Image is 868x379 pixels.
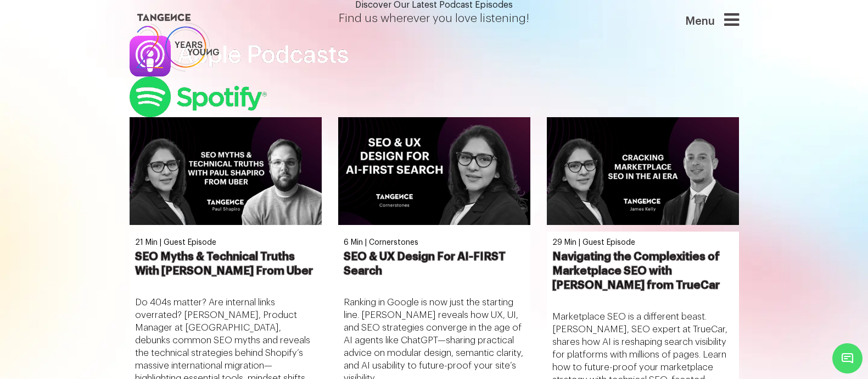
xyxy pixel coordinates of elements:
img: logo SVG [130,11,221,74]
a: SEO & UX Design For AI-FIRST Search [344,250,525,278]
span: 21 Min [135,239,158,246]
img: podcast3.png [130,76,267,117]
span: Chat Widget [832,343,863,373]
span: 29 Min [552,239,576,246]
img: SEO-UX-DESIGN-FOR-AI-FIRST-SEARCH.jpg [338,117,530,226]
img: SEO-MYTHS-TECHNICAL-TRUTHS-WITH-PAUL-SHAPIRO-FROM-UBER.jpg [130,117,322,226]
a: SEO Myths & Technical Truths With [PERSON_NAME] From Uber [135,250,316,278]
span: Cornerstones [369,239,418,246]
span: | [160,239,161,246]
span: | [365,239,367,246]
span: 6 Min [344,239,363,246]
span: Guest Episode [583,239,635,246]
span: Guest Episode [164,239,216,246]
span: | [579,239,580,246]
img: CRACKING-MARKETPLACE-SEO-IN-THE-AI-ERA-1.jpg [547,117,739,226]
a: Navigating the Complexities of Marketplace SEO with [PERSON_NAME] from TrueCar [552,250,733,293]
